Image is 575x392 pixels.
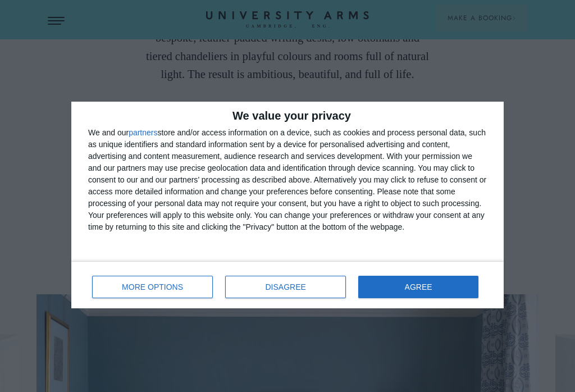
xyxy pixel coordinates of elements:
h2: We value your privacy [88,110,487,121]
button: AGREE [358,276,478,298]
div: We and our store and/or access information on a device, such as cookies and process personal data... [88,127,487,233]
div: qc-cmp2-ui [71,102,504,308]
span: AGREE [405,283,432,291]
button: partners [129,129,157,136]
span: MORE OPTIONS [122,283,183,291]
span: DISAGREE [266,283,306,291]
button: MORE OPTIONS [92,276,213,298]
button: DISAGREE [225,276,346,298]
